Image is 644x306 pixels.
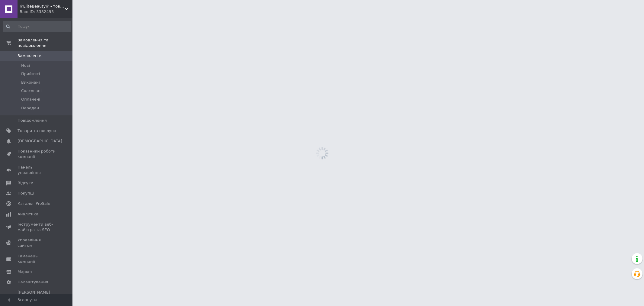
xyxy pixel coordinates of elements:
[21,80,40,85] span: Виконані
[18,269,33,275] span: Маркет
[21,97,40,102] span: Оплачені
[18,138,62,144] span: [DEMOGRAPHIC_DATA]
[18,279,48,285] span: Налаштування
[18,211,38,217] span: Аналітика
[20,9,72,14] div: Ваш ID: 3382493
[21,105,39,111] span: Передан
[21,88,42,94] span: Скасовані
[18,37,72,48] span: Замовлення та повідомлення
[18,53,43,59] span: Замовлення
[18,201,50,206] span: Каталог ProSale
[18,222,56,233] span: Інструменти веб-майстра та SEO
[18,191,34,196] span: Покупці
[21,63,30,68] span: Нові
[3,21,71,32] input: Пошук
[18,180,33,186] span: Відгуки
[20,4,65,9] span: ♕EliteBeauty♕ - товари для твоєї краси ;)
[18,165,56,176] span: Панель управління
[18,253,56,264] span: Гаманець компанії
[18,128,56,134] span: Товари та послуги
[18,149,56,159] span: Показники роботи компанії
[18,237,56,248] span: Управління сайтом
[18,118,47,123] span: Повідомлення
[21,71,40,77] span: Прийняті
